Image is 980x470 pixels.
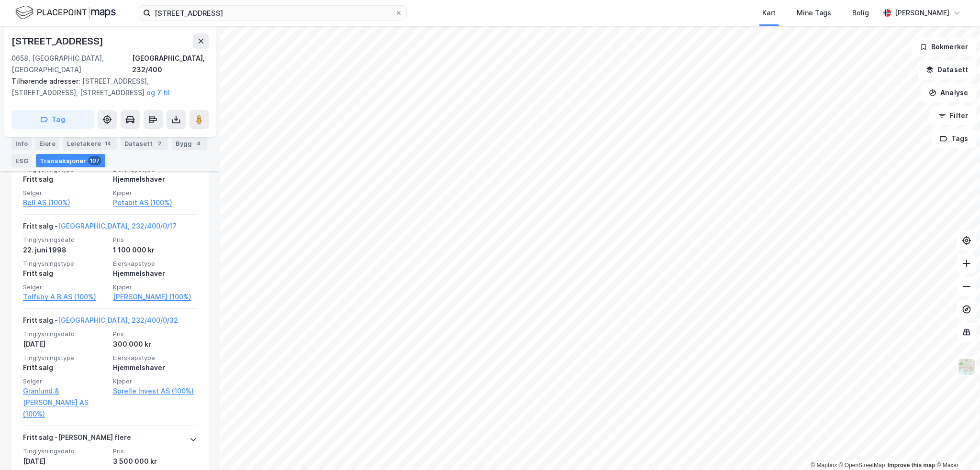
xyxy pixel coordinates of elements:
div: Mine Tags [797,7,831,19]
img: logo.f888ab2527a4732fd821a326f86c7f29.svg [15,4,116,21]
a: Petabit AS (100%) [113,197,197,208]
span: Tinglysningstype [23,354,107,362]
a: [PERSON_NAME] (100%) [113,291,197,303]
span: Tinglysningstype [23,260,107,268]
span: Tinglysningsdato [23,447,107,455]
span: Tinglysningsdato [23,236,107,244]
div: 3 500 000 kr [113,456,197,467]
div: 300 000 kr [113,339,197,350]
div: [STREET_ADDRESS], [STREET_ADDRESS], [STREET_ADDRESS] [11,76,201,98]
div: Transaksjoner [36,154,105,167]
a: Sorelle Invest AS (100%) [113,385,197,397]
div: 14 [103,139,113,148]
span: Eierskapstype [113,260,197,268]
button: Tags [932,129,976,148]
span: Tilhørende adresser: [11,77,82,85]
div: 107 [88,156,101,165]
div: 0658, [GEOGRAPHIC_DATA], [GEOGRAPHIC_DATA] [11,53,132,76]
div: Datasett [121,137,168,150]
div: Hjemmelshaver [113,268,197,279]
div: [STREET_ADDRESS] [11,33,105,49]
div: 22. juni 1998 [23,244,107,256]
span: Pris [113,330,197,338]
div: [GEOGRAPHIC_DATA], 232/400 [132,53,209,76]
div: Hjemmelshaver [113,362,197,373]
div: 1 100 000 kr [113,244,197,256]
span: Kjøper [113,377,197,385]
button: Analyse [921,83,976,102]
div: Kart [762,7,776,19]
div: [PERSON_NAME] [895,7,949,19]
div: Fritt salg [23,174,107,185]
div: Info [11,137,32,150]
a: Bell AS (100%) [23,197,107,208]
input: Søk på adresse, matrikkel, gårdeiere, leietakere eller personer [151,6,395,20]
a: Mapbox [811,462,837,469]
div: [DATE] [23,456,107,467]
div: Fritt salg [23,268,107,279]
span: Kjøper [113,189,197,197]
div: Bolig [852,7,869,19]
div: Kontrollprogram for chat [932,424,980,470]
div: [DATE] [23,339,107,350]
div: ESG [11,154,32,167]
a: Tolfsby A B AS (100%) [23,291,107,303]
button: Filter [930,106,976,125]
a: OpenStreetMap [839,462,885,469]
span: Pris [113,447,197,455]
div: Bygg [172,137,207,150]
span: Eierskapstype [113,354,197,362]
div: Fritt salg - [23,315,178,330]
span: Selger [23,283,107,291]
span: Selger [23,189,107,197]
a: [GEOGRAPHIC_DATA], 232/400/0/32 [58,316,178,324]
div: Leietakere [63,137,117,150]
div: Fritt salg - [PERSON_NAME] flere [23,432,131,447]
a: Improve this map [888,462,935,469]
div: Eiere [35,137,59,150]
div: Hjemmelshaver [113,174,197,185]
div: Fritt salg - [23,220,177,236]
div: 2 [155,139,164,148]
button: Bokmerker [912,37,976,56]
img: Z [958,358,976,376]
div: Fritt salg [23,362,107,373]
span: Pris [113,236,197,244]
button: Datasett [918,60,976,79]
span: Tinglysningsdato [23,330,107,338]
div: 4 [194,139,203,148]
a: [GEOGRAPHIC_DATA], 232/400/0/17 [58,222,177,230]
span: Kjøper [113,283,197,291]
iframe: Chat Widget [932,424,980,470]
button: Tag [11,110,94,129]
a: Granlund & [PERSON_NAME] AS (100%) [23,385,107,420]
span: Selger [23,377,107,385]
